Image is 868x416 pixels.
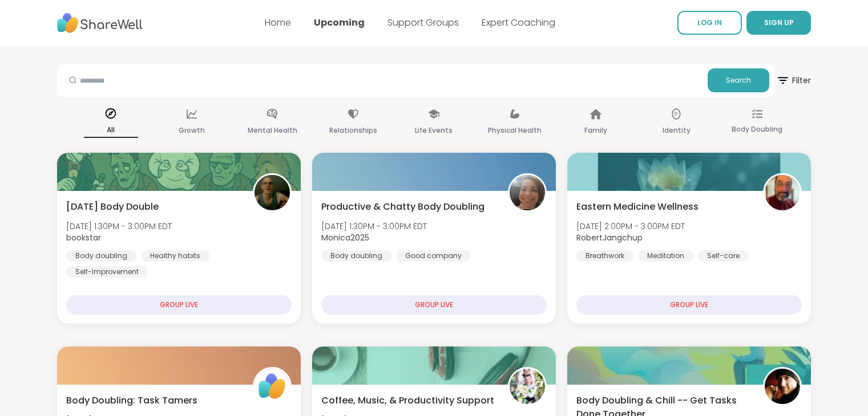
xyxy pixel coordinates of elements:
[776,67,811,94] span: Filter
[415,124,453,137] p: Life Events
[66,200,159,214] span: [DATE] Body Double
[248,124,297,137] p: Mental Health
[84,123,138,138] p: All
[584,124,607,137] p: Family
[732,123,782,136] p: Body Doubling
[66,221,172,232] span: [DATE] 1:30PM - 3:00PM EDT
[638,250,693,262] div: Meditation
[746,11,811,35] button: SIGN UP
[488,124,542,137] p: Physical Health
[321,232,369,243] b: Monica2025
[321,200,485,214] span: Productive & Chatty Body Doubling
[765,175,800,210] img: RobertJangchup
[255,175,290,210] img: bookstar
[265,16,291,29] a: Home
[255,369,290,404] img: ShareWell
[482,16,555,29] a: Expert Coaching
[396,250,471,262] div: Good company
[57,7,143,39] img: ShareWell Nav Logo
[66,266,148,278] div: Self-Improvement
[765,369,800,404] img: james10
[576,232,643,243] b: RobertJangchup
[663,124,691,137] p: Identity
[141,250,209,262] div: Healthy habits
[314,16,365,29] a: Upcoming
[321,394,494,407] span: Coffee, Music, & Productivity Support
[697,18,722,27] span: LOG IN
[321,250,391,262] div: Body doubling
[321,295,547,315] div: GROUP LIVE
[708,68,769,92] button: Search
[576,250,633,262] div: Breathwork
[677,11,742,35] a: LOG IN
[66,232,101,243] b: bookstar
[510,175,545,210] img: Monica2025
[726,75,751,85] span: Search
[179,124,205,137] p: Growth
[66,394,197,407] span: Body Doubling: Task Tamers
[510,369,545,404] img: JollyJessie38
[698,250,749,262] div: Self-care
[321,221,427,232] span: [DATE] 1:30PM - 3:00PM EDT
[66,250,136,262] div: Body doubling
[66,295,292,315] div: GROUP LIVE
[576,295,802,315] div: GROUP LIVE
[776,64,811,97] button: Filter
[329,124,377,137] p: Relationships
[764,18,794,27] span: SIGN UP
[576,221,685,232] span: [DATE] 2:00PM - 3:00PM EDT
[576,200,699,214] span: Eastern Medicine Wellness
[387,16,459,29] a: Support Groups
